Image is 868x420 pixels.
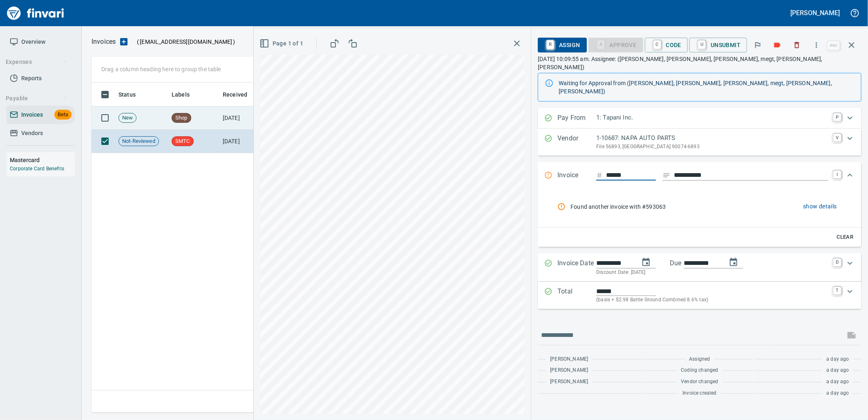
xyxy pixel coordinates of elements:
[596,143,828,151] p: File 56893, [GEOGRAPHIC_DATA] 90074-6893
[219,106,264,130] td: [DATE]
[689,355,710,364] span: Assigned
[7,106,75,124] a: InvoicesBeta
[538,189,861,246] div: Expand
[119,90,136,99] span: Status
[826,355,849,364] span: a day ago
[538,108,861,129] div: Expand
[557,258,596,277] p: Invoice Date
[557,133,596,151] p: Vendor
[636,253,656,272] button: change date
[172,114,191,122] span: Shop
[808,36,825,54] button: More
[116,37,132,47] button: Upload an Invoice
[544,38,580,52] span: Assign
[10,166,64,172] a: Corporate Card Benefits
[538,38,586,52] button: RAssign
[788,36,806,54] button: Discard
[132,38,235,46] p: ( )
[258,36,306,51] button: Page 1 of 1
[833,287,841,295] a: T
[828,41,840,50] a: esc
[538,129,861,156] div: Expand
[651,38,682,52] span: Code
[223,90,258,99] span: Received
[833,258,841,266] a: D
[261,38,303,49] span: Page 1 of 1
[550,366,588,375] span: [PERSON_NAME]
[557,113,596,124] p: Pay From
[550,355,588,364] span: [PERSON_NAME]
[7,33,75,51] a: Overview
[596,113,828,122] p: 1: Tapani Inc.
[172,90,190,99] span: Labels
[7,124,75,142] a: Vendors
[596,133,828,143] p: 1-10687: NAPA AUTO PARTS
[826,378,849,386] span: a day ago
[833,170,841,178] a: I
[768,36,786,54] button: Labels
[119,114,136,122] span: New
[5,3,66,23] img: Finvari
[557,170,596,181] p: Invoice
[557,192,840,221] nav: rules from agents
[10,156,75,165] h6: Mastercard
[800,199,840,214] button: show details
[670,258,709,268] p: Due
[538,282,861,309] div: Expand
[681,366,718,375] span: Coding changed
[825,35,861,55] span: Close invoice
[119,138,159,145] span: Not-Reviewed
[832,231,858,244] button: Clear
[724,253,743,272] button: change due date
[21,128,43,138] span: Vendors
[538,162,861,189] div: Expand
[6,57,67,67] span: Expenses
[570,203,733,211] span: Found another invoice with #593063
[538,55,861,71] p: [DATE] 10:09:55 am. Assignee: ([PERSON_NAME], [PERSON_NAME], [PERSON_NAME], megt, [PERSON_NAME], ...
[92,37,116,47] nav: breadcrumb
[826,366,849,375] span: a day ago
[826,389,849,397] span: a day ago
[550,378,588,386] span: [PERSON_NAME]
[6,93,67,104] span: Payable
[653,40,661,49] a: C
[596,269,828,277] p: Discount Date: [DATE]
[749,36,767,54] button: Flag
[689,38,747,52] button: UUnsubmit
[101,65,221,73] p: Drag a column heading here to group the table
[833,113,841,121] a: P
[21,110,43,120] span: Invoices
[588,41,643,48] div: Coding Required
[696,38,740,52] span: Unsubmit
[834,233,856,242] span: Clear
[596,296,828,304] p: (basis + $2.98 Battle Ground Combined 8.6% tax)
[559,76,855,99] div: Waiting for Approval from ([PERSON_NAME], [PERSON_NAME], [PERSON_NAME], megt, [PERSON_NAME], [PER...
[662,171,671,179] svg: Invoice description
[119,90,146,99] span: Status
[21,37,45,47] span: Overview
[698,40,706,49] a: U
[557,203,570,211] div: Rule failed
[139,38,233,46] span: [EMAIL_ADDRESS][DOMAIN_NAME]
[172,90,200,99] span: Labels
[7,69,75,88] a: Reports
[842,325,861,345] span: This records your message into the invoice and notifies anyone mentioned
[833,133,841,142] a: V
[791,9,840,17] h5: [PERSON_NAME]
[803,201,837,212] span: show details
[54,110,72,120] span: Beta
[219,130,264,153] td: [DATE]
[546,40,554,49] a: R
[21,73,42,84] span: Reports
[596,170,603,180] svg: Invoice number
[645,38,688,52] button: CCode
[538,253,861,282] div: Expand
[789,7,842,19] button: [PERSON_NAME]
[682,389,717,397] span: Invoice created
[557,287,596,304] p: Total
[2,91,71,106] button: Payable
[92,37,116,47] p: Invoices
[2,54,71,70] button: Expenses
[172,138,193,145] span: SMTC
